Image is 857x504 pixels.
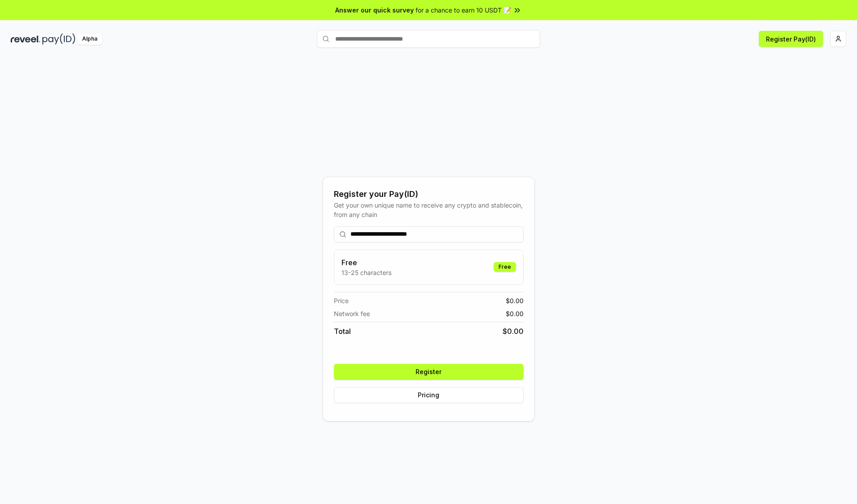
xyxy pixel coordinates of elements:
[494,262,516,272] div: Free
[334,387,524,403] button: Pricing
[759,31,823,47] button: Register Pay(ID)
[341,257,391,268] h3: Free
[334,326,351,337] span: Total
[334,364,524,380] button: Register
[341,268,391,277] p: 13-25 characters
[506,309,524,318] span: $ 0.00
[334,200,524,219] div: Get your own unique name to receive any crypto and stablecoin, from any chain
[416,5,511,15] span: for a chance to earn 10 USDT 📝
[334,309,370,318] span: Network fee
[506,296,524,305] span: $ 0.00
[11,33,41,45] img: reveel_dark
[334,188,524,200] div: Register your Pay(ID)
[503,326,524,337] span: $ 0.00
[334,296,349,305] span: Price
[335,5,414,15] span: Answer our quick survey
[77,33,102,45] div: Alpha
[42,33,75,45] img: pay_id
